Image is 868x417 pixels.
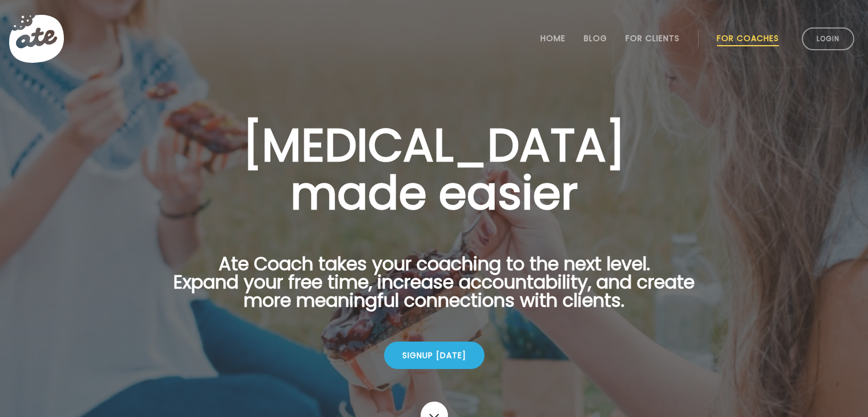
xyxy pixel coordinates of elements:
[584,34,607,43] a: Blog
[717,34,779,43] a: For Coaches
[540,34,566,43] a: Home
[802,27,854,50] a: Login
[156,255,713,323] p: Ate Coach takes your coaching to the next level. Expand your free time, increase accountability, ...
[625,34,680,43] a: For Clients
[384,342,485,369] div: Signup [DATE]
[156,121,713,217] h1: [MEDICAL_DATA] made easier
